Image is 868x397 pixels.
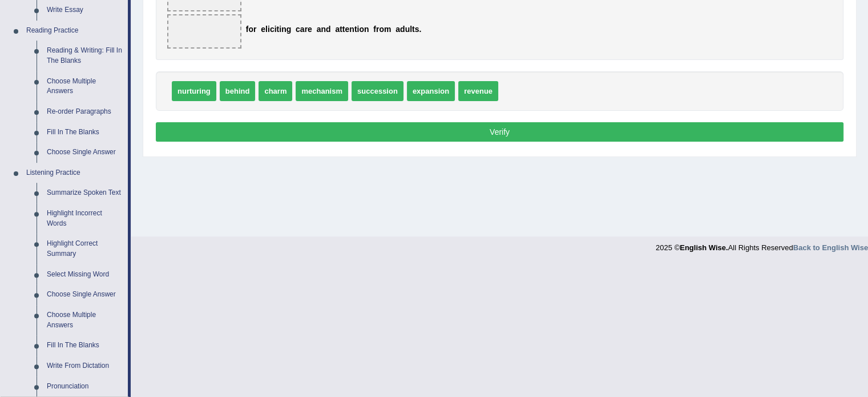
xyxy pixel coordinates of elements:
[345,25,349,34] b: e
[308,25,312,34] b: e
[407,81,455,101] span: expansion
[340,25,342,34] b: t
[259,81,292,101] span: charm
[384,25,391,34] b: m
[405,25,410,34] b: u
[42,203,128,234] a: Highlight Incorrect Words
[268,25,270,34] b: i
[359,25,364,34] b: o
[220,81,256,101] span: behind
[156,122,843,142] button: Verify
[42,234,128,264] a: Highlight Correct Summary
[296,25,300,34] b: c
[335,25,340,34] b: a
[342,25,345,34] b: t
[364,25,369,34] b: n
[412,25,415,34] b: t
[300,25,305,34] b: a
[326,25,331,34] b: d
[317,25,321,34] b: a
[321,25,326,34] b: n
[373,25,376,34] b: f
[42,102,128,122] a: Re-order Paragraphs
[277,25,280,34] b: t
[305,25,308,34] b: r
[248,25,253,34] b: o
[172,81,216,101] span: nurturing
[395,25,400,34] b: a
[265,25,268,34] b: l
[349,25,354,34] b: n
[253,25,256,34] b: r
[42,122,128,143] a: Fill In The Blanks
[42,183,128,203] a: Summarize Spoken Text
[376,25,379,34] b: r
[354,25,357,34] b: t
[274,25,277,34] b: i
[42,264,128,285] a: Select Missing Word
[42,142,128,163] a: Choose Single Answer
[42,305,128,335] a: Choose Multiple Answers
[42,376,128,397] a: Pronunciation
[296,81,348,101] span: mechanism
[656,236,868,253] div: 2025 © All Rights Reserved
[400,25,405,34] b: d
[42,71,128,102] a: Choose Multiple Answers
[410,25,412,34] b: l
[167,14,241,49] span: Drop target
[458,81,498,101] span: revenue
[42,284,128,305] a: Choose Single Answer
[793,243,868,252] a: Back to English Wise
[379,25,384,34] b: o
[42,356,128,376] a: Write From Dictation
[281,25,286,34] b: n
[415,25,419,34] b: s
[261,25,265,34] b: e
[279,25,281,34] b: i
[270,25,274,34] b: c
[21,21,128,41] a: Reading Practice
[419,25,421,34] b: .
[357,25,359,34] b: i
[286,25,292,34] b: g
[352,81,403,101] span: succession
[680,243,728,252] strong: English Wise.
[21,163,128,183] a: Listening Practice
[42,41,128,71] a: Reading & Writing: Fill In The Blanks
[246,25,249,34] b: f
[42,335,128,356] a: Fill In The Blanks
